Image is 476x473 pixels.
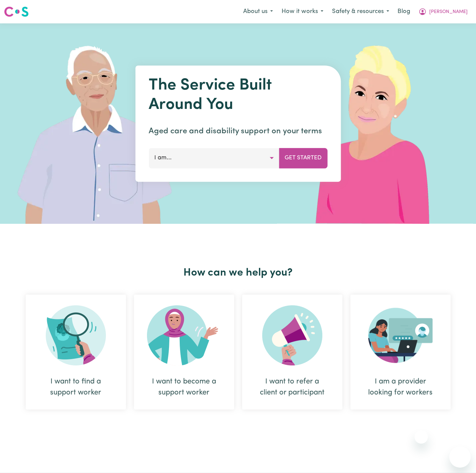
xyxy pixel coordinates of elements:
[393,4,414,19] a: Blog
[4,6,29,18] img: Careseekers logo
[414,5,472,19] button: My Account
[4,4,29,19] a: Careseekers logo
[429,8,468,16] span: [PERSON_NAME]
[277,5,328,19] button: How it works
[368,305,433,365] img: Provider
[279,148,327,168] button: Get Started
[149,148,279,168] button: I am...
[449,446,471,468] iframe: Button to launch messaging window
[258,376,326,398] div: I want to refer a client or participant
[46,305,106,365] img: Search
[42,376,110,398] div: I want to find a support worker
[366,376,435,398] div: I am a provider looking for workers
[149,125,327,137] p: Aged care and disability support on your terms
[26,295,126,410] div: I want to find a support worker
[134,295,234,410] div: I want to become a support worker
[150,376,218,398] div: I want to become a support worker
[239,5,277,19] button: About us
[415,430,428,444] iframe: Close message
[22,267,455,279] h2: How can we help you?
[149,76,327,115] h1: The Service Built Around You
[147,305,221,365] img: Become Worker
[328,5,393,19] button: Safety & resources
[242,295,342,410] div: I want to refer a client or participant
[262,305,322,365] img: Refer
[350,295,451,410] div: I am a provider looking for workers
